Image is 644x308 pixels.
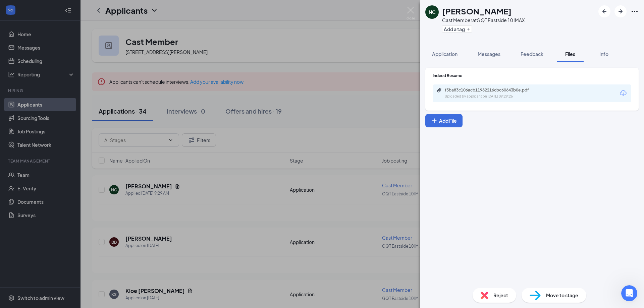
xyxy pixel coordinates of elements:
[442,5,512,17] h1: [PERSON_NAME]
[429,9,436,15] div: NC
[493,292,508,299] span: Reject
[442,17,525,23] div: Cast Member at GQT Eastside 10 IMAX
[433,73,631,78] div: Indeed Resume
[614,5,627,17] button: ArrowRight
[546,292,578,299] span: Move to stage
[599,51,608,57] span: Info
[619,89,627,97] svg: Download
[437,87,442,93] svg: Paperclip
[466,27,470,31] svg: Plus
[565,51,575,57] span: Files
[445,87,539,93] div: f5ba83c106acb11982216cbc60643b0e.pdf
[521,51,543,57] span: Feedback
[598,5,610,17] button: ArrowLeftNew
[442,25,472,33] button: PlusAdd a tag
[445,94,545,99] div: Uploaded by applicant on [DATE] 09:29:26
[432,51,458,57] span: Application
[621,285,637,301] iframe: Intercom live chat
[425,114,463,127] button: Add FilePlus
[478,51,500,57] span: Messages
[437,87,545,99] a: Paperclipf5ba83c106acb11982216cbc60643b0e.pdfUploaded by applicant on [DATE] 09:29:26
[616,7,625,15] svg: ArrowRight
[600,7,608,15] svg: ArrowLeftNew
[631,7,639,15] svg: Ellipses
[431,117,438,124] svg: Plus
